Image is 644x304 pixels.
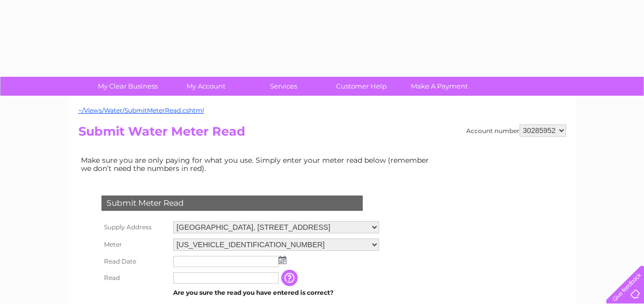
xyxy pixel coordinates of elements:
[101,196,363,211] div: Submit Meter Read
[281,270,300,286] input: Information
[171,286,382,299] td: Are you sure the read you have entered is correct?
[99,219,171,236] th: Supply Address
[78,106,204,114] a: ~/Views/Water/SubmitMeterRead.cshtml
[397,77,482,96] a: Make A Payment
[163,77,248,96] a: My Account
[99,253,171,270] th: Read Date
[319,77,404,96] a: Customer Help
[78,124,566,144] h2: Submit Water Meter Read
[86,77,170,96] a: My Clear Business
[466,124,566,137] div: Account number
[279,256,286,264] img: ...
[99,270,171,286] th: Read
[99,236,171,253] th: Meter
[78,154,437,175] td: Make sure you are only paying for what you use. Simply enter your meter read below (remember we d...
[241,77,326,96] a: Services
